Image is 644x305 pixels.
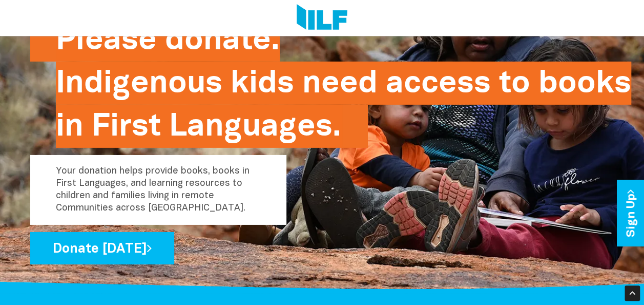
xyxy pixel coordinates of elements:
div: Scroll Back to Top [625,285,640,301]
a: Donate [DATE] [30,232,174,264]
h2: Please donate. Indigenous kids need access to books in First Languages. [56,18,631,148]
img: Logo [297,4,347,32]
p: Your donation helps provide books, books in First Languages, and learning resources to children a... [30,155,286,225]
